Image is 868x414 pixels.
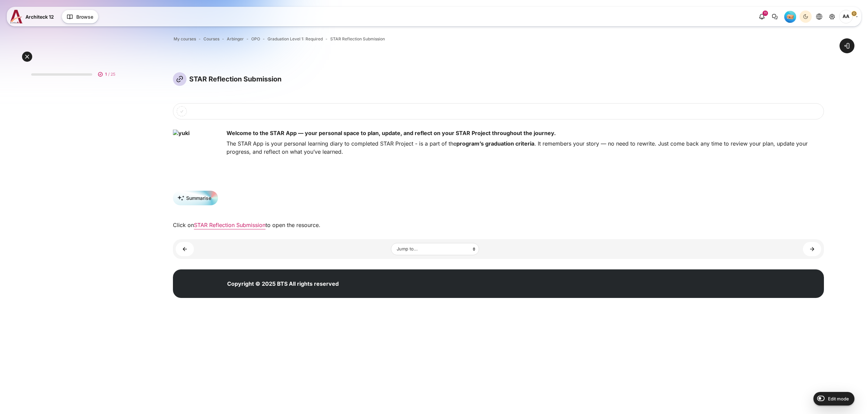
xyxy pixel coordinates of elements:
img: yuki [173,130,224,181]
a: STAR Reflection Submission [194,222,265,228]
a: User menu [839,10,858,23]
h4: STAR Reflection Submission [189,75,281,83]
button: There are 0 unread conversations [769,11,781,23]
img: Level #1 [784,11,796,23]
section: Content [173,72,824,259]
a: A12 A12 Architeck 12 [10,10,57,23]
a: Courses [203,36,219,42]
strong: program’s graduation criteria [456,140,534,147]
span: Aum Aum [839,10,853,23]
div: Dark Mode [801,12,811,22]
a: 1 / 25 [26,64,123,81]
span: / 25 [108,71,115,77]
span: 1 [105,71,107,77]
a: OPO [251,36,260,42]
button: Light Mode Dark Mode [800,11,812,23]
div: Show notification window with 11 new notifications [756,11,768,23]
a: ◀︎ Final Exam (Check-Out Quiz) EN/VN [176,242,194,256]
span: Browse [76,13,93,20]
p: The STAR App is your personal learning diary to completed STAR Project - is a part of the . It re... [173,139,824,156]
a: Level #1 [782,11,799,23]
strong: Copyright © 2025 BTS All rights reserved [227,280,339,287]
button: Summarise [173,191,218,205]
a: My courses [174,36,196,42]
div: Level #1 [784,11,796,23]
a: Arbinger [227,36,244,42]
div: Click on to open the resource. [173,221,824,229]
div: 11 [763,11,768,16]
nav: Navigation bar [173,35,824,43]
button: Browse [62,10,98,23]
button: Languages [813,11,825,23]
h4: Welcome to the STAR App — your personal space to plan, update, and reflect on your STAR Project t... [173,130,824,137]
a: Site administration [826,11,838,23]
a: Graduation Level 1: Required [268,36,323,42]
span: Architeck 12 [25,13,54,20]
a: STAR Reflection Submission [330,36,385,42]
span: Edit mode [828,396,849,401]
img: A12 [10,10,23,23]
a: End-of-Program Feedback Survey ▶︎ [803,242,821,256]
